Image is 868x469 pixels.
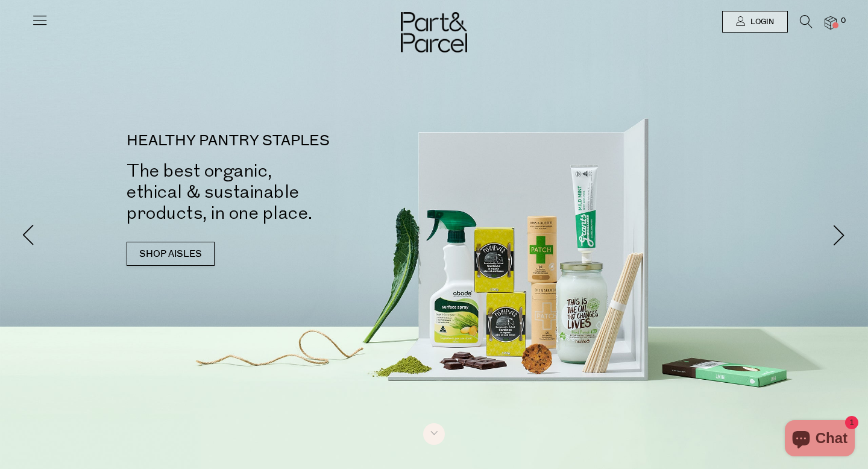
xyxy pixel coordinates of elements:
span: Login [747,17,774,27]
h2: The best organic, ethical & sustainable products, in one place. [127,160,452,224]
span: 0 [838,16,849,27]
a: SHOP AISLES [127,242,215,266]
inbox-online-store-chat: Shopify online store chat [781,420,858,459]
a: 0 [825,16,837,29]
p: HEALTHY PANTRY STAPLES [127,134,452,148]
img: Part&Parcel [401,12,467,52]
a: Login [722,11,788,33]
